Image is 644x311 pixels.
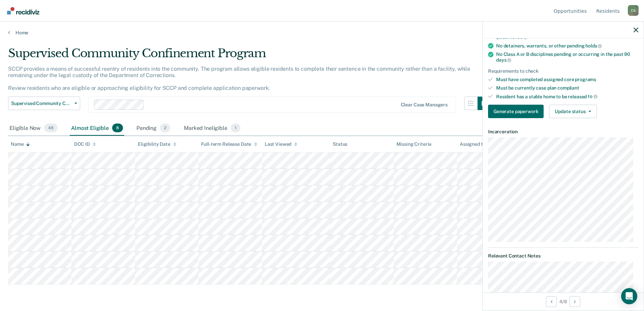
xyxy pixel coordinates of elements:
div: No detainers, warrants, or other pending [496,43,638,49]
div: Last Viewed [265,141,297,147]
div: Resident has a stable home to be released [496,94,638,100]
button: Generate paperwork [488,105,544,118]
div: Must be currently case plan [496,85,638,91]
dt: Incarceration [488,129,638,135]
div: DOC ID [74,141,96,147]
span: 8 [112,124,123,132]
dt: Relevant Contact Notes [488,253,638,259]
div: Assigned to [460,141,491,147]
div: Eligibility Date [138,141,176,147]
div: C S [628,5,639,16]
div: Status [333,141,347,147]
div: No Class A or B disciplines pending or occurring in the past 90 [496,51,638,63]
a: Home [8,30,636,36]
span: Supervised Community Confinement Program [11,101,72,106]
div: Almost Eligible [70,121,124,136]
span: 1 [231,124,240,132]
div: Name [11,141,30,147]
span: programs [575,77,596,82]
span: to [588,94,598,99]
span: days [496,57,511,63]
div: 4 / 8 [483,292,644,310]
div: Eligible Now [8,121,59,136]
img: Recidiviz [7,7,39,14]
div: Must have completed assigned core [496,77,638,82]
p: SCCP provides a means of successful reentry of residents into the community. The program allows e... [8,66,470,92]
div: Requirements to check [488,68,638,74]
div: Pending [135,121,172,136]
span: compliant [557,85,579,91]
span: 48 [44,124,58,132]
button: Update status [549,105,597,118]
span: holds [585,43,602,48]
div: Full-term Release Date [201,141,257,147]
div: Open Intercom Messenger [621,288,637,304]
a: Navigate to form link [488,105,546,118]
button: Profile dropdown button [628,5,639,16]
div: Clear case managers [401,102,448,108]
button: Next Opportunity [570,296,580,307]
div: Missing Criteria [396,141,432,147]
span: 2 [160,124,170,132]
div: Supervised Community Confinement Program [8,46,491,66]
div: Marked Ineligible [183,121,242,136]
button: Previous Opportunity [546,296,557,307]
